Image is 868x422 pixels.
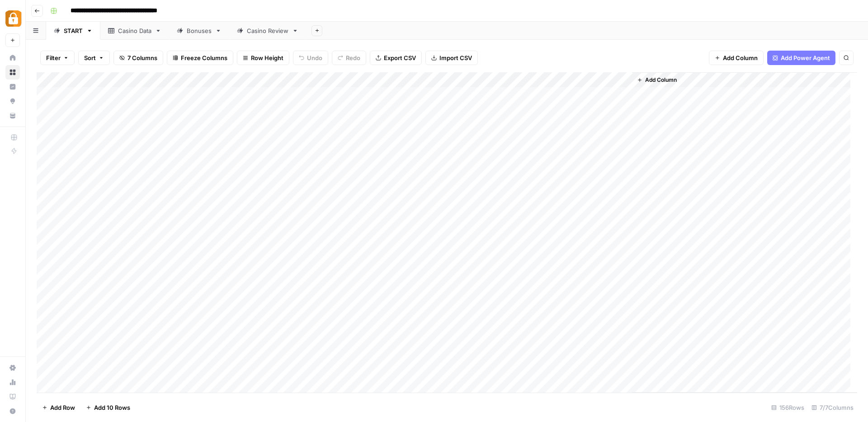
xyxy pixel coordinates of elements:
[46,22,100,40] a: START
[384,53,416,62] span: Export CSV
[251,53,283,62] span: Row Height
[100,22,169,40] a: Casino Data
[5,10,22,27] img: Adzz Logo
[5,94,20,108] a: Opportunities
[781,53,830,62] span: Add Power Agent
[64,26,83,35] div: START
[50,403,75,412] span: Add Row
[633,74,680,86] button: Add Column
[332,51,366,65] button: Redo
[167,51,233,65] button: Freeze Columns
[94,403,130,412] span: Add 10 Rows
[293,51,328,65] button: Undo
[187,26,212,35] div: Bonuses
[46,53,61,62] span: Filter
[425,51,478,65] button: Import CSV
[5,51,20,65] a: Home
[127,53,157,62] span: 7 Columns
[181,53,227,62] span: Freeze Columns
[439,53,472,62] span: Import CSV
[237,51,289,65] button: Row Height
[307,53,322,62] span: Undo
[5,108,20,123] a: Your Data
[78,51,110,65] button: Sort
[723,53,758,62] span: Add Column
[118,26,151,35] div: Casino Data
[113,51,163,65] button: 7 Columns
[5,404,20,418] button: Help + Support
[808,400,857,415] div: 7/7 Columns
[247,26,288,35] div: Casino Review
[5,389,20,404] a: Learning Hub
[37,400,80,415] button: Add Row
[5,375,20,389] a: Usage
[5,7,20,30] button: Workspace: Adzz
[5,80,20,94] a: Insights
[169,22,229,40] a: Bonuses
[346,53,360,62] span: Redo
[767,51,835,65] button: Add Power Agent
[5,361,20,375] a: Settings
[645,76,677,84] span: Add Column
[80,400,136,415] button: Add 10 Rows
[768,400,808,415] div: 156 Rows
[229,22,306,40] a: Casino Review
[5,65,20,80] a: Browse
[84,53,96,62] span: Sort
[370,51,422,65] button: Export CSV
[40,51,75,65] button: Filter
[709,51,764,65] button: Add Column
